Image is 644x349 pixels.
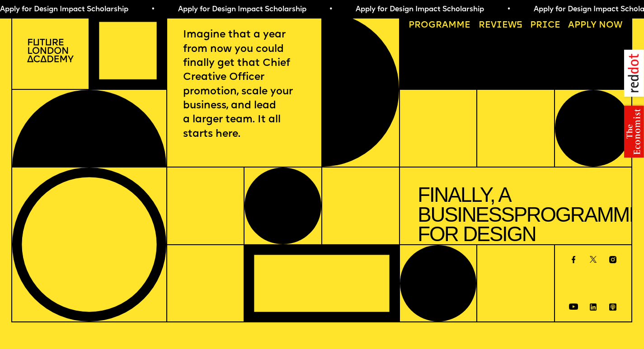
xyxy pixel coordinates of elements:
[494,242,507,265] span: s
[489,223,502,246] span: s
[409,176,622,272] h1: Finally, a Bu ine Programme for De ign Leader
[474,17,527,34] a: Reviews
[564,17,627,34] a: Apply now
[183,28,305,141] p: Imagine that a year from now you could finally get that Chief Creative Officer promotion, scale y...
[442,21,448,30] span: a
[526,17,565,34] a: Price
[488,203,513,226] span: ss
[150,2,153,16] span: •
[328,2,331,16] span: •
[568,21,574,30] span: A
[506,2,508,16] span: •
[404,17,475,34] a: Programme
[444,203,457,226] span: s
